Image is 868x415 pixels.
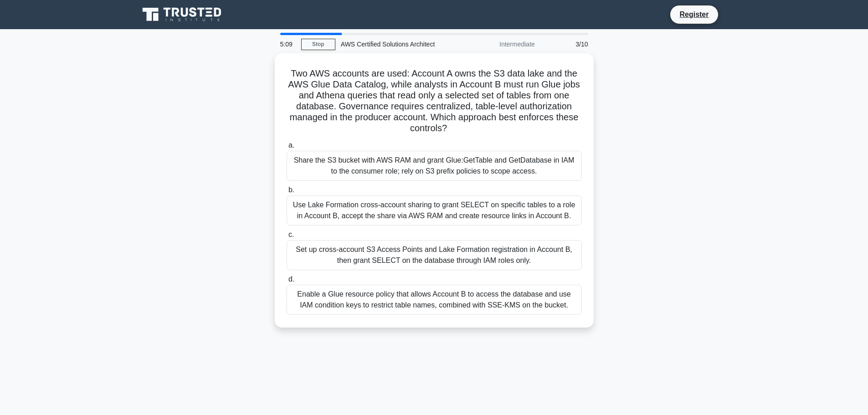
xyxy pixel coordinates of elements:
[287,195,582,225] div: Use Lake Formation cross-account sharing to grant SELECT on specific tables to a role in Account ...
[540,35,594,53] div: 3/10
[301,39,335,50] a: Stop
[288,231,294,238] span: c.
[275,35,301,53] div: 5:09
[287,240,582,270] div: Set up cross-account S3 Access Points and Lake Formation registration in Account B, then grant SE...
[288,186,294,194] span: b.
[287,285,582,315] div: Enable a Glue resource policy that allows Account B to access the database and use IAM condition ...
[461,35,540,53] div: Intermediate
[288,141,294,149] span: a.
[288,275,294,283] span: d.
[335,35,461,53] div: AWS Certified Solutions Architect
[286,68,583,134] h5: Two AWS accounts are used: Account A owns the S3 data lake and the AWS Glue Data Catalog, while a...
[674,9,714,20] a: Register
[287,151,582,181] div: Share the S3 bucket with AWS RAM and grant Glue:GetTable and GetDatabase in IAM to the consumer r...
